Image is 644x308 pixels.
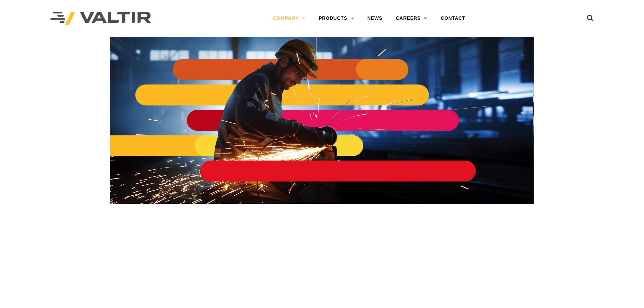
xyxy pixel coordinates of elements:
[434,12,472,25] a: CONTACT
[389,12,434,25] a: CAREERS
[312,12,361,25] a: PRODUCTS
[266,12,312,25] a: COMPANY
[361,12,389,25] a: NEWS
[50,12,151,25] img: Valtir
